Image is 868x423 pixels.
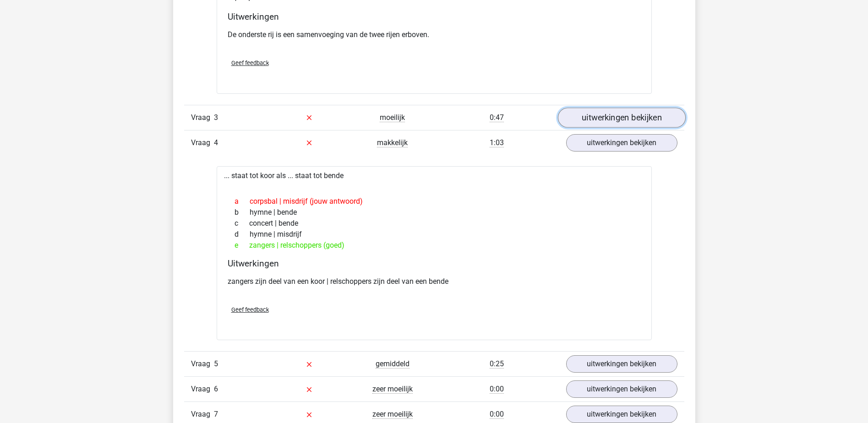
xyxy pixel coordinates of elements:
span: Geef feedback [231,60,269,66]
span: b [235,207,250,218]
span: 0:25 [490,359,504,369]
h4: Uitwerkingen [228,258,641,269]
span: zeer moeilijk [372,385,413,394]
span: 0:00 [490,410,504,419]
div: zangers | relschoppers (goed) [228,240,641,251]
a: uitwerkingen bekijken [566,134,677,152]
a: uitwerkingen bekijken [566,406,677,423]
span: d [235,229,250,240]
span: Vraag [191,358,214,369]
span: makkelijk [377,138,408,147]
p: De onderste rij is een samenvoeging van de twee rijen erboven. [228,29,641,40]
span: Vraag [191,409,214,420]
span: 5 [214,359,218,368]
span: 6 [214,385,218,393]
span: Vraag [191,112,214,123]
a: uitwerkingen bekijken [557,108,685,128]
span: 0:00 [490,385,504,394]
span: gemiddeld [376,359,409,369]
div: hymne | misdrijf [228,229,641,240]
p: zangers zijn deel van een koor | relschoppers zijn deel van een bende [228,276,641,287]
div: ... staat tot koor als ... staat tot bende [217,166,652,340]
a: uitwerkingen bekijken [566,380,677,398]
span: 4 [214,138,218,147]
div: concert | bende [228,218,641,229]
span: 3 [214,113,218,122]
div: hymne | bende [228,207,641,218]
h4: Uitwerkingen [228,11,641,22]
span: Vraag [191,137,214,148]
span: 1:03 [490,138,504,147]
span: Vraag [191,384,214,395]
span: moeilijk [380,113,405,122]
span: c [235,218,249,229]
span: e [235,240,249,251]
span: 0:47 [490,113,504,122]
span: a [235,196,250,207]
span: Geef feedback [231,306,269,313]
div: corpsbal | misdrijf (jouw antwoord) [228,196,641,207]
span: 7 [214,410,218,418]
a: uitwerkingen bekijken [566,355,677,373]
span: zeer moeilijk [372,410,413,419]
